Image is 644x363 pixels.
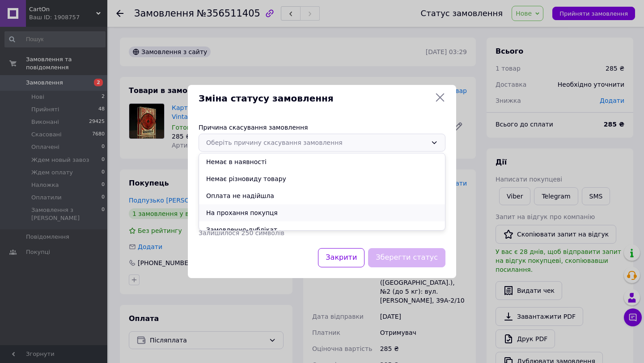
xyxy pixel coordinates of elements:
[199,170,445,187] li: Немає різновиду товару
[206,138,427,148] div: Оберіть причину скасування замовлення
[199,221,445,238] li: Замовлення-дублікат
[199,204,445,221] li: На прохання покупця
[199,187,445,204] li: Оплата не надійшла
[199,153,445,170] li: Немає в наявності
[318,248,364,267] button: Закрити
[199,92,431,105] span: Зміна статусу замовлення
[199,229,284,236] span: Залишилося 250 символів
[199,123,445,132] div: Причина скасування замовлення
